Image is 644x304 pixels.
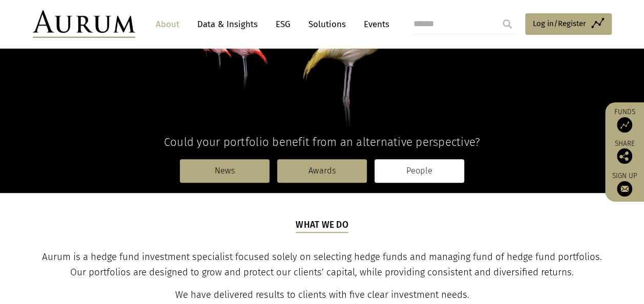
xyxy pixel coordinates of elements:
img: Aurum [33,10,135,38]
input: Submit [497,14,517,34]
a: Events [359,15,389,34]
span: We have delivered results to clients with five clear investment needs. [175,289,469,300]
a: Log in/Register [525,13,612,35]
a: Funds [610,107,639,133]
a: People [375,159,464,183]
a: News [180,159,269,183]
img: Access Funds [617,117,632,133]
h5: What we do [296,219,348,233]
span: Log in/Register [533,17,586,30]
img: Share this post [617,148,632,164]
a: Solutions [303,15,351,34]
a: Data & Insights [192,15,263,34]
a: Sign up [610,171,639,197]
a: Awards [277,159,367,183]
a: ESG [271,15,296,34]
div: Share [610,140,639,164]
h4: Could your portfolio benefit from an alternative perspective? [33,135,612,149]
img: Sign up to our newsletter [617,181,632,197]
a: About [151,15,184,34]
span: Aurum is a hedge fund investment specialist focused solely on selecting hedge funds and managing ... [42,251,602,278]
